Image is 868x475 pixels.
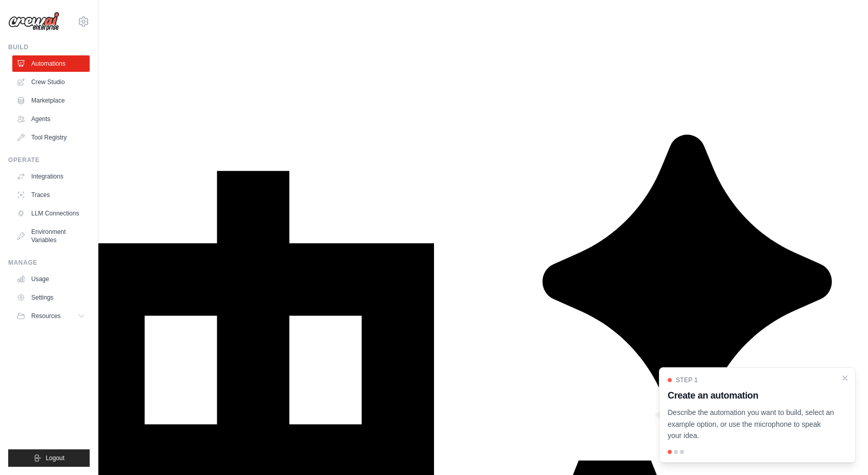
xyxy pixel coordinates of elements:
button: Logout [8,449,90,467]
a: Integrations [12,168,90,185]
button: Resources [12,308,90,324]
div: Operate [8,156,90,164]
div: Manage [8,259,90,267]
span: Step 1 [676,376,698,384]
span: Logout [46,454,65,462]
a: LLM Connections [12,205,90,222]
h3: Create an automation [668,388,835,403]
a: Automations [12,55,90,72]
a: Traces [12,187,90,203]
iframe: Chat Widget [817,426,868,475]
img: Logo [8,12,59,31]
a: Agents [12,111,90,127]
a: Tool Registry [12,129,90,146]
a: Usage [12,271,90,287]
p: Describe the automation you want to build, select an example option, or use the microphone to spe... [668,407,835,442]
div: Build [8,43,90,51]
a: Marketplace [12,92,90,109]
a: Environment Variables [12,224,90,248]
a: Crew Studio [12,74,90,90]
span: Resources [31,312,60,320]
a: Settings [12,289,90,306]
button: Close walkthrough [841,374,849,382]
